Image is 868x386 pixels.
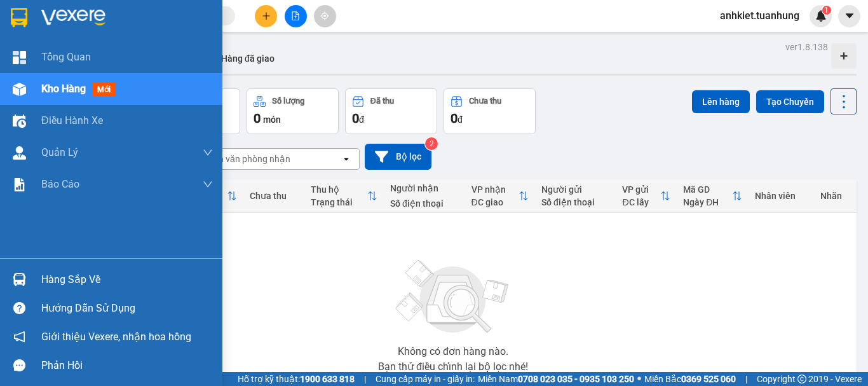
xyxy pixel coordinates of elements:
span: 0 [254,111,261,126]
img: solution-icon [13,178,26,191]
span: Điều hành xe [41,113,103,128]
div: Số điện thoại [541,197,609,207]
span: plus [262,11,271,20]
sup: 1 [822,6,831,15]
img: icon-new-feature [815,10,827,22]
span: Quản Lý [41,144,78,160]
span: 0 [352,111,359,126]
span: message [13,359,25,371]
button: Hàng đã giao [211,43,285,74]
span: aim [320,11,329,20]
span: down [203,179,213,190]
th: Toggle SortBy [677,179,749,213]
img: logo-vxr [11,8,27,27]
span: | [364,372,366,386]
th: Toggle SortBy [465,179,536,213]
th: Toggle SortBy [616,179,677,213]
span: file-add [291,11,300,20]
button: Bộ lọc [365,144,431,170]
button: Chưa thu0đ [444,88,536,134]
div: Thu hộ [311,184,367,195]
div: Nhãn [820,191,850,201]
div: VP nhận [471,184,519,195]
span: anhkiet.tuanhung [710,8,810,24]
img: warehouse-icon [13,146,26,160]
span: question-circle [13,302,25,314]
button: Lên hàng [692,90,750,113]
div: Người nhận [390,183,458,193]
div: Tạo kho hàng mới [831,43,857,69]
span: down [203,148,213,158]
strong: 0369 525 060 [681,374,736,384]
div: Số lượng [272,97,304,106]
img: warehouse-icon [13,273,26,286]
span: món [263,114,281,125]
span: Cung cấp máy in - giấy in: [376,372,475,386]
div: Không có đơn hàng nào. [398,347,508,357]
span: đ [359,114,364,125]
span: Kho hàng [41,83,86,95]
div: Hàng sắp về [41,270,213,289]
div: Trạng thái [311,197,367,207]
div: Chưa thu [469,97,501,106]
span: 0 [451,111,458,126]
div: ĐC lấy [622,197,660,207]
div: Người gửi [541,184,609,195]
span: Miền Nam [478,372,634,386]
div: Số điện thoại [390,198,458,209]
span: | [745,372,747,386]
span: Tổng Quan [41,49,91,65]
img: svg+xml;base64,PHN2ZyBjbGFzcz0ibGlzdC1wbHVnX19zdmciIHhtbG5zPSJodHRwOi8vd3d3LnczLm9yZy8yMDAwL3N2Zy... [390,252,517,341]
sup: 2 [425,137,438,150]
div: Chưa thu [250,191,298,201]
strong: 1900 633 818 [300,374,355,384]
span: Báo cáo [41,176,79,192]
th: Toggle SortBy [304,179,384,213]
div: ĐC giao [471,197,519,207]
div: Phản hồi [41,356,213,375]
button: aim [314,5,336,27]
img: warehouse-icon [13,83,26,96]
img: dashboard-icon [13,51,26,64]
button: caret-down [838,5,860,27]
button: Đã thu0đ [345,88,437,134]
button: Tạo Chuyến [756,90,824,113]
button: plus [255,5,277,27]
div: VP gửi [622,184,660,195]
svg: open [341,154,351,164]
span: caret-down [844,10,855,22]
div: Nhân viên [755,191,808,201]
span: mới [92,83,116,97]
span: notification [13,331,25,343]
span: 1 [824,6,829,15]
span: Hỗ trợ kỹ thuật: [238,372,355,386]
div: Mã GD [683,184,732,195]
span: copyright [797,375,806,383]
div: Chọn văn phòng nhận [203,153,290,165]
div: ver 1.8.138 [785,40,828,54]
div: Bạn thử điều chỉnh lại bộ lọc nhé! [378,362,528,372]
span: Giới thiệu Vexere, nhận hoa hồng [41,329,191,345]
span: đ [458,114,463,125]
img: warehouse-icon [13,114,26,128]
button: Số lượng0món [247,88,339,134]
div: Hướng dẫn sử dụng [41,299,213,318]
span: ⚪️ [637,376,641,382]
div: Ngày ĐH [683,197,732,207]
div: Đã thu [370,97,394,106]
button: file-add [285,5,307,27]
strong: 0708 023 035 - 0935 103 250 [518,374,634,384]
span: Miền Bắc [644,372,736,386]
